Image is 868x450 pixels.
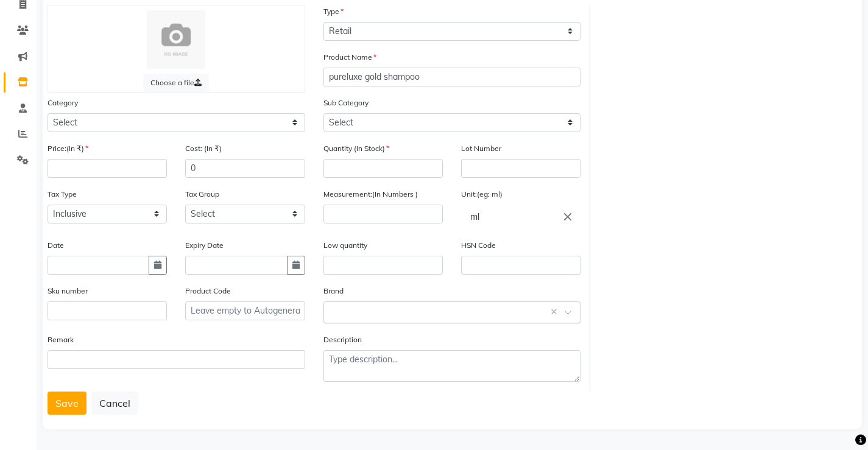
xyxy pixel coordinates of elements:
label: Remark [48,334,74,345]
label: Product Name [323,52,376,63]
img: Cinque Terre [147,10,205,69]
label: Brand [323,286,344,297]
label: Unit:(eg: ml) [461,189,503,200]
label: Choose a file [143,74,209,92]
label: Product Code [185,286,231,297]
label: Sub Category [323,97,369,108]
label: Lot Number [461,143,501,154]
label: Tax Type [48,189,77,200]
label: Expiry Date [185,240,224,251]
label: Price:(In ₹) [48,143,88,154]
label: Quantity (In Stock) [323,143,389,154]
label: Description [323,334,362,345]
label: HSN Code [461,240,496,251]
label: Tax Group [185,189,219,200]
label: Cost: (In ₹) [185,143,222,154]
label: Type [323,6,344,17]
span: Clear all [551,306,561,318]
input: Leave empty to Autogenerate [185,301,305,320]
label: Category [48,97,78,108]
label: Sku number [48,286,88,297]
label: Date [48,240,64,251]
button: Cancel [91,392,138,415]
label: Low quantity [323,240,367,251]
label: Measurement:(In Numbers ) [323,189,418,200]
button: Save [48,392,86,415]
i: Close [561,210,574,223]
